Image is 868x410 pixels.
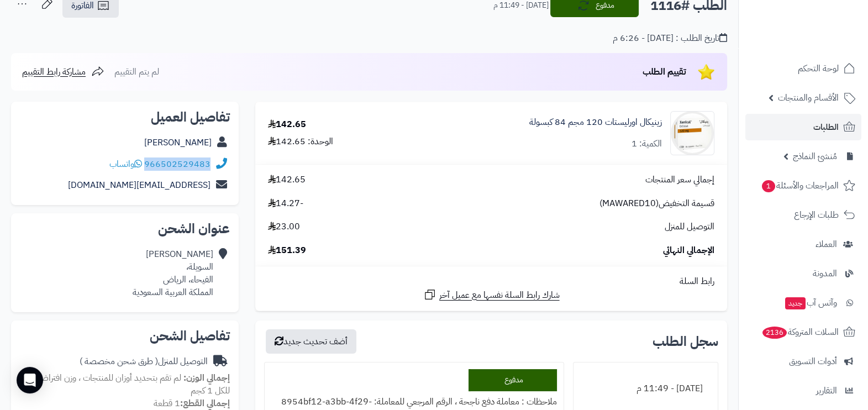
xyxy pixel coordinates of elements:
[80,355,158,368] span: ( طرق شحن مخصصة )
[469,369,557,391] div: مدفوع
[268,244,306,257] span: 151.39
[154,397,230,410] small: 1 قطعة
[183,371,230,385] strong: إجمالي الوزن:
[798,61,839,76] span: لوحة التحكم
[785,297,806,309] span: جديد
[529,116,662,129] a: زينيكال اورليستات 120 مجم 84 كبسولة
[268,220,300,233] span: 23.00
[663,244,714,257] span: الإجمالي النهائي
[762,180,775,192] span: 1
[17,367,43,393] div: Open Intercom Messenger
[762,327,787,339] span: 2136
[745,55,861,82] a: لوحة التحكم
[133,248,213,298] div: [PERSON_NAME] السويلة، الفيحاء، الرياض المملكة العربية السعودية
[180,397,230,410] strong: إجمالي القطع:
[613,32,727,45] div: تاريخ الطلب : [DATE] - 6:26 م
[260,275,723,288] div: رابط السلة
[36,371,230,397] span: لم تقم بتحديد أوزان للمنتجات ، وزن افتراضي للكل 1 كجم
[813,266,837,281] span: المدونة
[80,355,208,368] div: التوصيل للمنزل
[643,65,686,78] span: تقييم الطلب
[632,138,662,150] div: الكمية: 1
[816,236,837,252] span: العملاء
[813,119,839,135] span: الطلبات
[794,207,839,223] span: طلبات الإرجاع
[268,197,303,210] span: -14.27
[745,231,861,257] a: العملاء
[745,290,861,316] a: وآتس آبجديد
[778,90,839,106] span: الأقسام والمنتجات
[114,65,159,78] span: لم يتم التقييم
[761,178,839,193] span: المراجعات والأسئلة
[761,324,839,340] span: السلات المتروكة
[580,378,711,400] div: [DATE] - 11:49 م
[745,260,861,287] a: المدونة
[20,329,230,343] h2: تفاصيل الشحن
[793,149,837,164] span: مُنشئ النماذج
[745,348,861,375] a: أدوات التسويق
[22,65,86,78] span: مشاركة رابط التقييم
[671,111,714,155] img: 459618a9213f32503eb2243de56d0f16aed8-90x90.jpg
[653,335,718,348] h3: سجل الطلب
[20,111,230,124] h2: تفاصيل العميل
[745,114,861,140] a: الطلبات
[423,288,560,302] a: شارك رابط السلة نفسها مع عميل آخر
[789,354,837,369] span: أدوات التسويق
[20,222,230,235] h2: عنوان الشحن
[599,197,714,210] span: قسيمة التخفيض(MAWARED10)
[645,174,714,186] span: إجمالي سعر المنتجات
[144,136,212,149] a: [PERSON_NAME]
[665,220,714,233] span: التوصيل للمنزل
[745,172,861,199] a: المراجعات والأسئلة1
[745,319,861,345] a: السلات المتروكة2136
[745,377,861,404] a: التقارير
[816,383,837,398] span: التقارير
[439,289,560,302] span: شارك رابط السلة نفسها مع عميل آخر
[144,157,211,171] a: 966502529483
[784,295,837,311] span: وآتس آب
[268,135,333,148] div: الوحدة: 142.65
[22,65,104,78] a: مشاركة رابط التقييم
[268,174,306,186] span: 142.65
[266,329,356,354] button: أضف تحديث جديد
[268,118,306,131] div: 142.65
[109,157,142,171] a: واتساب
[68,178,211,192] a: [EMAIL_ADDRESS][DOMAIN_NAME]
[745,202,861,228] a: طلبات الإرجاع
